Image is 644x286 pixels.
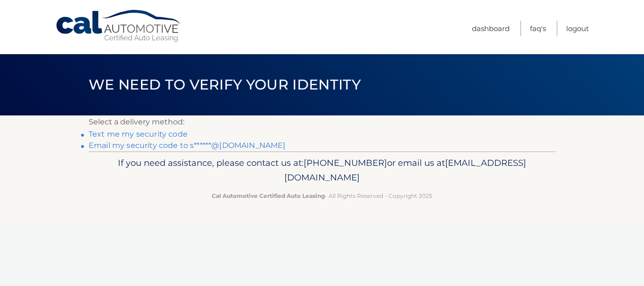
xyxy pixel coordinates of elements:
p: If you need assistance, please contact us at: or email us at [95,155,549,186]
a: FAQ's [530,21,546,36]
a: Logout [566,21,589,36]
a: Cal Automotive [55,9,182,43]
p: Select a delivery method: [89,115,555,129]
span: We need to verify your identity [89,76,361,93]
a: Email my security code to s******@[DOMAIN_NAME] [89,141,286,150]
strong: Cal Automotive Certified Auto Leasing [212,192,325,199]
span: [PHONE_NUMBER] [304,157,387,168]
p: - All Rights Reserved - Copyright 2025 [95,191,549,201]
a: Text me my security code [89,130,188,139]
a: Dashboard [472,21,510,36]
